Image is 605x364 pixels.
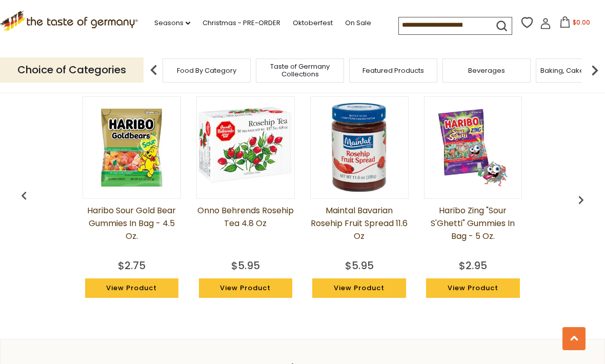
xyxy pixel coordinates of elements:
[85,278,178,298] a: View Product
[293,17,333,29] a: Oktoberfest
[83,99,180,196] img: Haribo Sour Gold Bear Gummies in Bag - 4.5 oz.
[311,99,408,196] img: Maintal Bavarian Rosehip Fruit Spread 11.6 oz
[196,204,295,255] a: Onno Behrends Rosehip Tea 4.8 oz
[553,16,597,32] button: $0.00
[177,67,236,74] a: Food By Category
[362,67,424,74] a: Featured Products
[584,60,605,80] img: next arrow
[203,17,280,29] a: Christmas - PRE-ORDER
[425,99,522,196] img: Haribo Zing
[573,18,590,27] span: $0.00
[468,67,505,74] a: Beverages
[144,60,164,80] img: previous arrow
[83,204,181,255] a: Haribo Sour Gold Bear Gummies in Bag - 4.5 oz.
[312,278,406,298] a: View Product
[345,17,371,29] a: On Sale
[426,278,519,298] a: View Product
[118,258,146,273] div: $2.75
[154,17,190,29] a: Seasons
[345,258,374,273] div: $5.95
[424,204,522,255] a: Haribo Zing "Sour S'Ghetti" Gummies in Bag - 5 oz.
[199,278,292,298] a: View Product
[310,204,409,255] a: Maintal Bavarian Rosehip Fruit Spread 11.6 oz
[16,188,32,204] img: previous arrow
[573,192,589,208] img: previous arrow
[259,63,341,78] a: Taste of Germany Collections
[197,99,294,196] img: Onno Behrends Rosehip Tea 4.8 oz
[459,258,487,273] div: $2.95
[231,258,260,273] div: $5.95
